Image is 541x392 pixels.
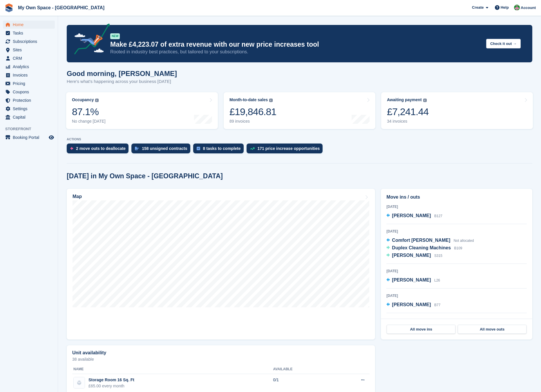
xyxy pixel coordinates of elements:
span: Home [13,21,48,29]
a: Comfort [PERSON_NAME] Not allocated [386,237,474,244]
a: Duplex Cleaning Machines B109 [386,244,462,252]
a: menu [3,113,55,121]
div: 8 tasks to complete [203,146,241,151]
a: All move ins [387,325,455,334]
div: [DATE] [386,204,527,209]
span: Sites [13,46,48,54]
img: icon-info-grey-7440780725fd019a000dd9b08b2336e03edf1995a4989e88bcd33f0948082b44.svg [95,99,99,102]
span: Tasks [13,29,48,37]
a: 158 unsigned contracts [131,144,193,156]
div: 171 price increase opportunities [258,146,320,151]
span: B77 [434,303,440,307]
div: [DATE] [386,318,527,323]
a: menu [3,133,55,141]
a: [PERSON_NAME] B77 [386,301,440,309]
a: Map [67,189,375,340]
span: Protection [13,96,48,104]
a: 171 price increase opportunities [247,144,326,156]
a: My Own Space - [GEOGRAPHIC_DATA] [16,3,107,12]
span: Booking Portal [13,133,48,141]
a: Month-to-date sales £19,846.81 89 invoices [224,92,375,129]
a: menu [3,105,55,113]
span: Pricing [13,79,48,88]
span: Storefront [5,126,58,132]
span: Not allocated [454,239,474,243]
img: icon-info-grey-7440780725fd019a000dd9b08b2336e03edf1995a4989e88bcd33f0948082b44.svg [269,99,273,102]
span: [PERSON_NAME] [392,302,431,307]
a: menu [3,88,55,96]
a: Awaiting payment £7,241.44 34 invoices [381,92,533,129]
p: 38 available [72,357,370,361]
span: CRM [13,54,48,62]
p: Rooted in industry best practices, but tailored to your subscriptions. [110,49,482,55]
img: contract_signature_icon-13c848040528278c33f63329250d36e43548de30e8caae1d1a13099fd9432cc5.svg [135,147,139,150]
div: [DATE] [386,293,527,298]
a: menu [3,46,55,54]
a: menu [3,21,55,29]
a: menu [3,96,55,104]
div: Awaiting payment [387,97,422,102]
p: Here's what's happening across your business [DATE] [67,78,177,85]
span: B109 [454,246,462,250]
a: menu [3,54,55,62]
button: Check it out → [486,39,521,48]
div: NEW [110,33,120,39]
a: menu [3,63,55,71]
div: 158 unsigned contracts [142,146,187,151]
div: £65.00 every month [88,383,134,389]
a: [PERSON_NAME] S315 [386,252,442,259]
span: Settings [13,105,48,113]
span: [PERSON_NAME] [392,213,431,218]
span: Account [521,5,536,11]
span: Help [501,5,509,10]
h1: Good morning, [PERSON_NAME] [67,70,177,77]
p: Make £4,223.07 of extra revenue with our new price increases tool [110,40,482,49]
div: No change [DATE] [72,119,106,124]
img: icon-info-grey-7440780725fd019a000dd9b08b2336e03edf1995a4989e88bcd33f0948082b44.svg [423,99,427,102]
th: Available [273,365,333,374]
h2: [DATE] in My Own Space - [GEOGRAPHIC_DATA] [67,172,223,180]
img: blank-unit-type-icon-ffbac7b88ba66c5e286b0e438baccc4b9c83835d4c34f86887a83fc20ec27e7b.svg [74,377,85,388]
span: Subscriptions [13,37,48,46]
div: Storage Room 16 Sq. Ft [88,377,134,383]
h2: Unit availability [72,350,106,355]
div: [DATE] [386,268,527,274]
span: Invoices [13,71,48,79]
a: 2 move outs to deallocate [67,144,131,156]
a: menu [3,79,55,88]
img: stora-icon-8386f47178a22dfd0bd8f6a31ec36ba5ce8667c1dd55bd0f319d3a0aa187defe.svg [5,3,13,12]
span: Coupons [13,88,48,96]
th: Name [72,365,273,374]
div: Occupancy [72,97,94,102]
h2: Map [73,194,82,199]
img: task-75834270c22a3079a89374b754ae025e5fb1db73e45f91037f5363f120a921f8.svg [197,147,200,150]
a: menu [3,71,55,79]
a: [PERSON_NAME] L26 [386,277,440,284]
a: All move outs [458,325,526,334]
img: move_outs_to_deallocate_icon-f764333ba52eb49d3ac5e1228854f67142a1ed5810a6f6cc68b1a99e826820c5.svg [70,147,73,150]
a: Occupancy 87.1% No change [DATE] [66,92,218,129]
a: 8 tasks to complete [193,144,247,156]
span: Comfort [PERSON_NAME] [392,238,450,243]
div: 2 move outs to deallocate [76,146,126,151]
div: 34 invoices [387,119,429,124]
span: Capital [13,113,48,121]
img: price-adjustments-announcement-icon-8257ccfd72463d97f412b2fc003d46551f7dbcb40ab6d574587a9cd5c0d94... [69,23,110,57]
div: 89 invoices [229,119,276,124]
div: 87.1% [72,106,106,118]
span: L26 [434,278,440,282]
span: [PERSON_NAME] [392,253,431,258]
span: S315 [434,254,442,258]
p: ACTIONS [67,137,532,141]
a: Preview store [48,134,55,141]
div: Month-to-date sales [229,97,268,102]
div: £7,241.44 [387,106,429,118]
a: [PERSON_NAME] B127 [386,212,442,220]
h2: Move ins / outs [386,194,527,201]
span: Create [472,5,484,10]
span: Analytics [13,63,48,71]
img: Millie Webb [514,5,520,10]
div: £19,846.81 [229,106,276,118]
div: [DATE] [386,229,527,234]
a: menu [3,37,55,46]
